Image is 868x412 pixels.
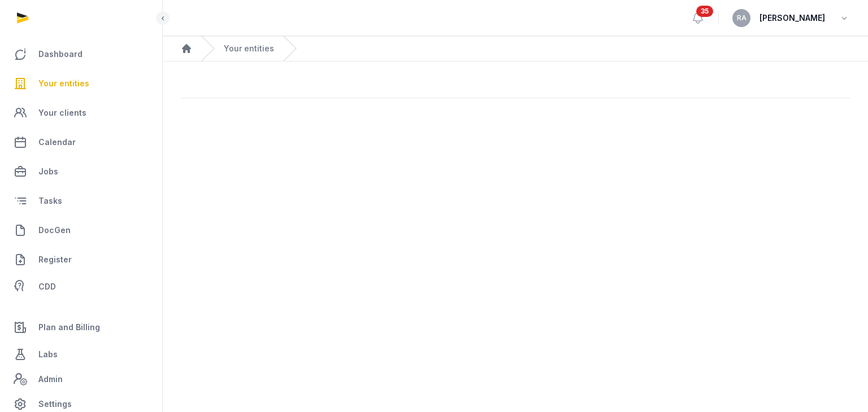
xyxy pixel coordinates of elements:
span: Your clients [38,106,86,120]
a: Register [9,246,153,273]
a: Dashboard [9,41,153,68]
span: Register [38,253,72,266]
span: Dashboard [38,47,83,61]
span: Tasks [38,194,62,208]
span: CDD [38,280,56,293]
a: DocGen [9,217,153,244]
span: Plan and Billing [38,321,100,334]
button: RA [732,9,750,27]
a: Calendar [9,129,153,156]
nav: Breadcrumb [163,36,868,62]
span: Settings [38,397,72,411]
a: Labs [9,341,153,368]
a: Tasks [9,187,153,214]
a: Jobs [9,158,153,185]
a: CDD [9,275,153,298]
span: Jobs [38,165,58,178]
span: Labs [38,348,58,361]
span: [PERSON_NAME] [759,11,825,25]
span: Admin [38,372,63,386]
a: Your entities [224,43,274,54]
a: Plan and Billing [9,314,153,341]
a: Admin [9,368,153,391]
span: Your entities [38,77,89,90]
span: DocGen [38,223,71,237]
a: Your entities [9,70,153,97]
span: 35 [696,6,713,17]
span: Calendar [38,135,76,149]
span: RA [737,15,747,21]
a: Your clients [9,99,153,126]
